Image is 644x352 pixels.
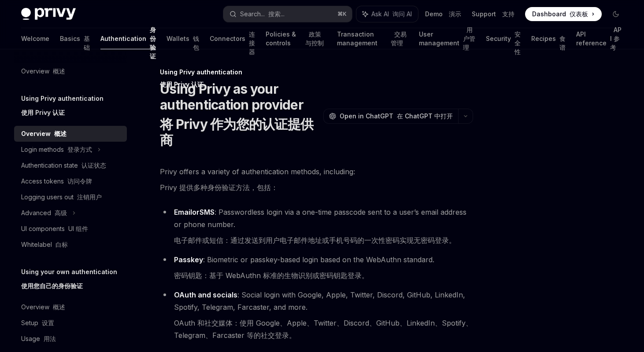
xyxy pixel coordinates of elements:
[56,241,68,248] font: 白标
[150,26,156,60] font: 身份验证
[525,7,602,21] a: Dashboard 仪表板
[425,10,461,18] a: Demo 演示
[68,225,88,232] font: UI 组件
[337,28,408,49] a: Transaction management 交易管理
[532,10,588,18] span: Dashboard
[21,267,117,295] h5: Using your own authentication
[268,10,285,18] font: 搜索...
[14,173,127,189] a: Access tokens 访问令牌
[397,112,453,120] font: 在 ChatGPT 中打开
[472,10,514,18] a: Support 支持
[174,208,192,217] a: Email
[463,26,475,51] font: 用户管理
[160,289,473,345] li: : Social login with Google, Apple, Twitter, Discord, GitHub, LinkedIn, Spotify, Telegram, Farcast...
[266,28,326,49] a: Policies & controls 政策与控制
[610,26,622,51] font: API 参考
[174,271,369,280] font: 密码钥匙：基于 WebAuthn 标准的生物识别或密码钥匙登录。
[570,10,588,18] font: 仪表板
[54,130,67,137] font: 概述
[21,93,104,121] h5: Using Privy authentication
[77,193,102,201] font: 注销用户
[21,282,83,290] font: 使用您自己的身份验证
[53,67,65,75] font: 概述
[223,6,352,22] button: Search... 搜索...⌘K
[392,10,412,18] font: 询问 AI
[167,28,199,49] a: Wallets 钱包
[14,331,127,347] a: Usage 用法
[514,30,521,55] font: 安全性
[576,28,623,49] a: API reference API 参考
[21,302,65,312] div: Overview
[53,303,65,311] font: 概述
[193,35,199,51] font: 钱包
[14,221,127,237] a: UI components UI 组件
[160,206,473,250] li: : Passwordless login via a one-time passcode sent to a user’s email address or phone number.
[14,126,127,142] a: Overview 概述
[160,253,473,285] li: : Biometric or passkey-based login based on the WebAuthn standard.
[174,290,237,300] a: OAuth and socials
[21,334,56,344] div: Usage
[21,128,67,139] div: Overview
[81,161,106,169] font: 认证状态
[559,35,566,51] font: 食谱
[160,68,473,77] div: Using Privy authentication
[419,28,475,49] a: User management 用户管理
[174,236,456,245] font: 电子邮件或短信：通过发送到用户电子邮件地址或手机号码的一次性密码实现无密码登录。
[67,177,92,185] font: 访问令牌
[323,109,458,124] button: Open in ChatGPT 在 ChatGPT 中打开
[174,208,215,217] strong: or
[337,11,347,18] span: ⌘ K
[531,28,566,49] a: Recipes 食谱
[100,28,156,49] a: Authentication 身份验证
[21,318,54,328] div: Setup
[21,109,65,116] font: 使用 Privy 认证
[60,28,90,49] a: Basics 基础
[14,189,127,205] a: Logging users out 注销用户
[486,28,521,49] a: Security 安全性
[21,176,92,187] div: Access tokens
[42,319,54,326] font: 设置
[305,30,324,47] font: 政策与控制
[14,315,127,331] a: Setup 设置
[356,6,418,22] button: Ask AI 询问 AI
[449,10,461,18] font: 演示
[249,30,255,55] font: 连接器
[609,7,623,21] button: Toggle dark mode
[371,10,412,18] span: Ask AI
[160,116,313,148] font: 将 Privy 作为您的认证提供商
[21,239,68,250] div: Whitelabel
[21,28,49,49] a: Welcome
[14,158,127,173] a: Authentication state 认证状态
[14,237,127,253] a: Whitelabel 白标
[67,146,92,153] font: 登录方式
[200,208,215,217] a: SMS
[174,319,473,340] font: OAuth 和社交媒体：使用 Google、Apple、Twitter、Discord、GitHub、LinkedIn、Spotify、Telegram、Farcaster 等的社交登录。
[55,209,67,216] font: 高级
[502,10,514,18] font: 支持
[14,63,127,79] a: Overview 概述
[21,8,76,20] img: dark logo
[84,35,90,51] font: 基础
[21,224,88,234] div: UI components
[21,160,106,171] div: Authentication state
[210,28,255,49] a: Connectors 连接器
[391,30,407,47] font: 交易管理
[14,299,127,315] a: Overview 概述
[160,81,204,88] font: 使用 Privy 认证
[21,144,92,155] div: Login methods
[21,192,102,202] div: Logging users out
[21,208,67,218] div: Advanced
[174,255,203,264] a: Passkey
[160,165,473,197] span: Privy offers a variety of authentication methods, including:
[44,335,56,342] font: 用法
[160,81,320,151] h1: Using Privy as your authentication provider
[160,183,278,192] font: Privy 提供多种身份验证方法，包括：
[21,66,65,77] div: Overview
[340,112,453,121] span: Open in ChatGPT
[240,9,285,19] div: Search...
